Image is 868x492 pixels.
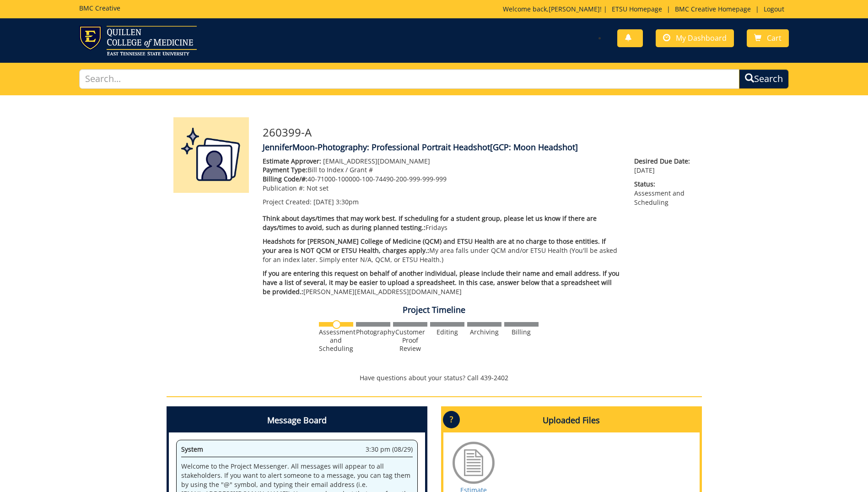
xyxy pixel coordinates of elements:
[443,411,460,428] p: ?
[263,214,597,232] span: Think about days/times that may work best. If scheduling for a student group, please let us know ...
[767,33,782,43] span: Cart
[263,184,305,192] span: Publication #:
[739,69,789,89] button: Search
[759,5,789,13] a: Logout
[430,328,464,336] div: Editing
[263,175,621,184] p: 40-71000-100000-100-74490-200-999-999-999
[313,197,359,206] span: [DATE] 3:30pm
[263,269,620,296] span: If you are entering this request on behalf of another individual, please include their name and e...
[504,328,539,336] div: Billing
[656,29,734,47] a: My Dashboard
[747,29,789,47] a: Cart
[634,157,695,166] span: Desired Due Date:
[263,175,307,183] span: Billing Code/#:
[443,409,700,432] h4: Uploaded Files
[634,180,695,207] p: Assessment and Scheduling
[167,306,702,315] h4: Project Timeline
[356,328,390,336] div: Photography
[263,197,312,206] span: Project Created:
[263,165,307,174] span: Payment Type:
[263,157,621,166] p: [EMAIL_ADDRESS][DOMAIN_NAME]
[263,157,321,165] span: Estimate Approver:
[263,126,695,138] h3: 260399-A
[169,409,425,432] h4: Message Board
[549,5,600,13] a: [PERSON_NAME]
[263,269,621,296] p: [PERSON_NAME] [EMAIL_ADDRESS][DOMAIN_NAME]
[79,5,120,11] h5: BMC Creative
[263,165,621,175] p: Bill to Index / Grant #
[263,214,621,232] p: Fridays
[467,328,501,336] div: Archiving
[670,5,755,13] a: BMC Creative Homepage
[393,328,427,353] div: Customer Proof Review
[319,328,353,353] div: Assessment and Scheduling
[634,180,695,189] span: Status:
[167,373,702,383] p: Have questions about your status? Call 439-2402
[634,157,695,175] p: [DATE]
[307,184,329,192] span: Not set
[332,320,341,329] img: no
[263,237,606,255] span: Headshots for [PERSON_NAME] College of Medicine (QCM) and ETSU Health are at no charge to those e...
[181,445,203,454] span: System
[263,143,695,152] h4: JenniferMoon-Photography: Professional Portrait Headshot
[79,26,197,55] img: ETSU logo
[676,33,727,43] span: My Dashboard
[173,117,249,193] img: Product featured image
[490,142,578,153] span: [GCP: Moon Headshot]
[79,69,739,89] input: Search...
[263,237,621,264] p: My area falls under QCM and/or ETSU Health (You'll be asked for an index later. Simply enter N/A,...
[366,445,413,454] span: 3:30 pm (08/29)
[503,5,789,14] p: Welcome back, ! | | |
[607,5,667,13] a: ETSU Homepage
